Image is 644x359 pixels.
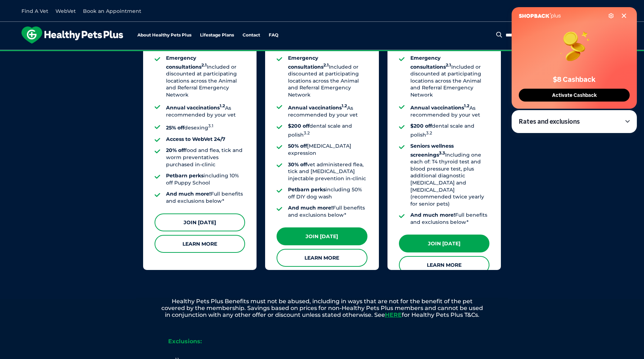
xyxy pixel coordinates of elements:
a: Book an Appointment [83,8,141,14]
button: Search [495,31,504,38]
strong: Seniors wellness screenings [410,143,454,158]
a: Contact [243,33,260,38]
a: FAQ [269,33,278,38]
p: Healthy Pets Plus Benefits must not be abused, including in ways that are not for the benefit of ... [136,298,508,319]
a: Learn More [155,235,245,253]
strong: $200 off [288,123,309,129]
strong: 30% off [288,161,307,168]
a: Find A Vet [21,8,48,14]
li: including 10% off Puppy School [166,172,245,186]
li: [MEDICAL_DATA] expression [288,143,367,157]
li: Included or discounted at participating locations across the Animal and Referral Emergency Network [410,55,489,98]
sup: 3.3 [439,151,445,156]
li: desexing [166,123,245,131]
a: HERE [385,311,402,318]
li: including 50% off DIY dog wash [288,186,367,200]
sup: 2.1 [201,63,207,68]
strong: Annual vaccinations [288,104,347,111]
li: As recommended by your vet [166,103,245,119]
li: dental scale and polish [288,123,367,138]
li: Full benefits and exclusions below* [166,191,245,205]
strong: Emergency consultations [166,55,207,70]
a: Call Us1800 738 775 [544,5,623,16]
a: Lifestage Plans [200,33,234,38]
sup: 2.1 [323,63,329,68]
strong: 20% off [166,147,185,153]
strong: Emergency consultations [288,55,329,70]
li: Full benefits and exclusions below* [288,205,367,218]
sup: 3.1 [208,123,213,128]
strong: 50% off [288,143,307,149]
strong: Annual vaccinations [410,104,469,111]
sup: 2.1 [446,63,451,68]
strong: Access to WebVet 24/7 [166,136,225,142]
sup: 1.2 [464,104,469,109]
a: Learn More [277,249,367,267]
a: Learn More [399,256,489,274]
li: Included or discounted at participating locations across the Animal and Referral Emergency Network [166,55,245,98]
strong: $200 off [410,123,432,129]
li: vet administered flea, tick and [MEDICAL_DATA] injectable prevention in-clinic [288,161,367,182]
strong: Exclusions: [168,338,202,345]
img: hpp-logo [21,26,123,44]
strong: Petbarn perks [288,186,326,193]
a: Join [DATE] [277,227,367,245]
li: Including one each of: T4 thyroid test and blood pressure test, plus additional diagnostic [MEDIC... [410,143,489,207]
a: Join [DATE] [399,235,489,252]
span: Proactive, preventative wellness program designed to keep your pet healthier and happier for longer [189,50,456,56]
li: Included or discounted at participating locations across the Animal and Referral Emergency Network [288,55,367,98]
strong: Petbarn perks [166,172,204,179]
li: Full benefits and exclusions below* [410,212,489,226]
li: food and flea, tick and worm preventatives purchased in-clinic [166,147,245,168]
strong: Annual vaccinations [166,104,225,111]
li: dental scale and polish [410,123,489,138]
li: As recommended by your vet [288,103,367,119]
sup: 3.2 [426,131,432,136]
strong: And much more! [288,205,333,211]
strong: Emergency consultations [410,55,451,70]
li: As recommended by your vet [410,103,489,119]
strong: 25% off [166,124,184,131]
sup: 1.2 [342,104,347,109]
a: Join [DATE] [155,213,245,231]
sup: 3.2 [304,131,310,136]
a: WebVet [55,8,76,14]
strong: And much more! [410,212,455,218]
strong: And much more! [166,191,211,197]
sup: 1.2 [220,104,225,109]
a: About Healthy Pets Plus [137,33,191,38]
